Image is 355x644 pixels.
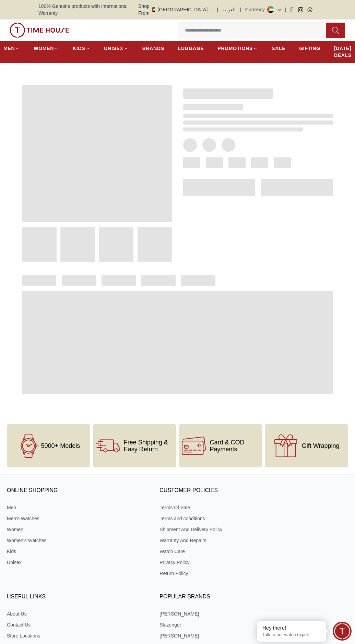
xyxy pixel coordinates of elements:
[7,548,144,555] a: Kids
[138,3,213,16] button: Shop From[GEOGRAPHIC_DATA]
[7,559,144,566] a: Unisex
[34,42,59,55] a: WOMEN
[159,570,297,577] a: Return Policy
[159,504,297,511] a: Terms Of Sale
[3,42,20,55] a: MEN
[34,45,54,52] span: WOMEN
[178,42,204,55] a: LUGGAGE
[38,3,138,16] span: 100% Genuine products with International Warranty
[142,42,164,55] a: BRANDS
[7,592,144,602] h3: USEFUL LINKS
[217,6,218,13] span: |
[299,45,320,52] span: GIFTING
[272,42,285,55] a: SALE
[210,439,260,453] span: Card & COD Payments
[307,7,312,12] a: Whatsapp
[159,537,297,544] a: Warranty And Repairs
[7,610,144,617] a: About Us
[124,439,174,453] span: Free Shipping & Easy Return
[41,442,80,449] span: 5000+ Models
[178,45,204,52] span: LUGGAGE
[262,624,321,631] div: Hey there!
[159,515,297,522] a: Terms and conditions
[159,559,297,566] a: Privacy Policy
[262,632,321,638] p: Talk to our watch expert!
[7,537,144,544] a: Women's Watches
[272,45,285,52] span: SALE
[217,42,258,55] a: PROMOTIONS
[333,622,352,641] div: Chat Widget
[142,45,164,52] span: BRANDS
[217,45,253,52] span: PROMOTIONS
[73,45,85,52] span: KIDS
[73,42,90,55] a: KIDS
[298,7,303,12] a: Instagram
[334,42,352,61] a: [DATE] DEALS
[7,632,144,639] a: Store Locations
[7,486,144,496] h3: ONLINE SHOPPING
[159,526,297,533] a: Shipment And Delivery Policy
[222,6,236,13] button: العربية
[159,486,297,496] h3: CUSTOMER POLICIES
[302,442,340,449] span: Gift Wrapping
[152,7,155,12] img: United Arab Emirates
[159,632,297,639] a: [PERSON_NAME]
[245,6,268,13] div: Currency
[285,6,286,13] span: |
[7,621,144,628] a: Contact Us
[159,621,297,628] a: Slazenger
[334,45,352,59] span: [DATE] DEALS
[10,23,69,38] img: ...
[299,42,320,55] a: GIFTING
[159,592,297,602] h3: Popular Brands
[159,548,297,555] a: Watch Care
[7,526,144,533] a: Women
[7,504,144,511] a: Men
[289,7,294,12] a: Facebook
[240,6,241,13] span: |
[159,610,297,617] a: [PERSON_NAME]
[7,515,144,522] a: Men's Watches
[3,45,15,52] span: MEN
[104,45,123,52] span: UNISEX
[104,42,128,55] a: UNISEX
